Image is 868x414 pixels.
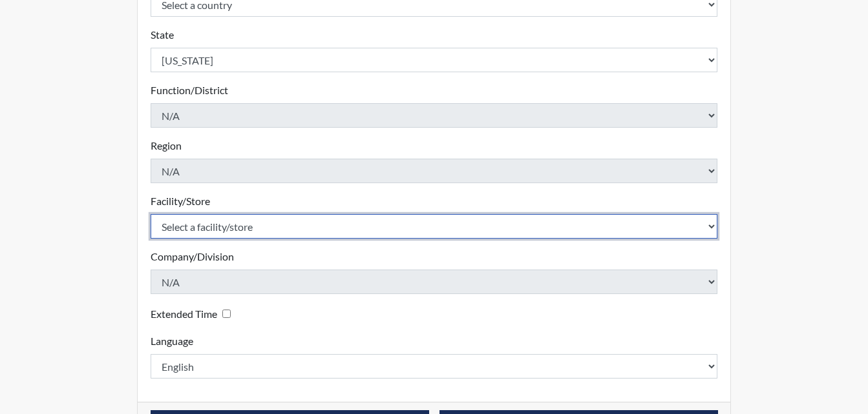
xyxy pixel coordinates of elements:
label: Language [151,333,193,349]
label: Company/Division [151,249,234,264]
label: Function/District [151,83,228,98]
label: Extended Time [151,306,217,322]
div: Checking this box will provide the interviewee with an accomodation of extra time to answer each ... [151,304,236,323]
label: State [151,27,174,43]
label: Facility/Store [151,193,210,209]
label: Region [151,138,182,153]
